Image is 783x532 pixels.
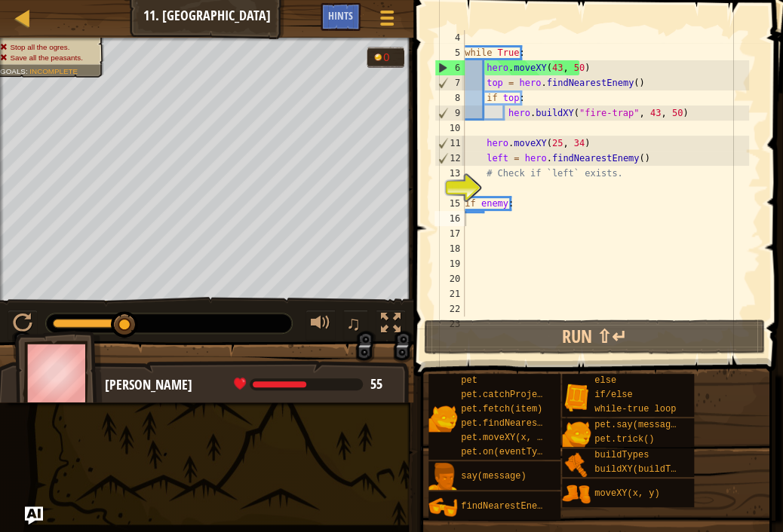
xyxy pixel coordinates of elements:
img: portrait.png [562,420,591,448]
div: 19 [434,256,465,271]
div: 0 [383,52,398,63]
div: 13 [434,166,465,181]
span: ♫ [346,312,361,335]
div: 11 [435,136,465,151]
img: portrait.png [428,463,457,491]
span: while-true loop [594,404,676,414]
div: 5 [434,45,465,60]
span: findNearestEnemy() [461,501,559,512]
img: portrait.png [428,493,457,521]
span: else [594,375,616,386]
span: say(message) [461,471,526,482]
img: portrait.png [428,404,457,433]
div: 15 [434,196,465,211]
span: Incomplete [29,67,78,75]
button: Ctrl + P: Play [8,310,38,341]
button: Ask AI [25,506,43,524]
div: health: 55 / 109 [234,378,382,391]
div: 10 [434,121,465,136]
div: 20 [434,271,465,286]
div: 6 [435,60,465,75]
span: Hints [328,8,353,23]
div: [PERSON_NAME] [105,375,394,395]
img: portrait.png [562,450,591,478]
button: Toggle fullscreen [376,310,406,341]
span: pet.on(eventType, handler) [461,447,602,457]
button: Show game menu [368,3,406,38]
span: : [26,67,29,75]
div: 9 [435,105,465,121]
button: ♫ [343,310,369,341]
span: pet.moveXY(x, y) [461,433,548,443]
span: pet.catchProjectile(arrow) [461,390,602,400]
span: buildXY(buildType, x, y) [594,464,725,475]
div: 16 [434,211,465,226]
button: Adjust volume [306,310,336,341]
img: portrait.png [562,480,591,509]
div: 22 [434,301,465,316]
div: 7 [435,75,465,90]
span: if/else [594,390,632,400]
span: pet [461,375,477,386]
div: 18 [434,241,465,256]
div: 17 [434,226,465,241]
div: 12 [435,151,465,166]
div: Team 'humans' has 0 gold. [367,47,404,68]
span: pet.findNearestByType(type) [461,418,607,429]
span: Save all the peasants. [10,54,82,62]
div: 21 [434,286,465,301]
div: 23 [434,316,465,332]
span: pet.say(message) [594,420,681,430]
div: 14 [434,181,465,196]
span: pet.trick() [594,434,654,445]
span: buildTypes [594,450,649,460]
button: Run ⇧↵ [424,320,765,354]
div: 4 [434,30,465,45]
span: Stop all the ogres. [10,43,69,51]
img: portrait.png [562,383,591,411]
span: moveXY(x, y) [594,488,659,499]
div: 8 [434,90,465,105]
span: pet.fetch(item) [461,404,542,414]
img: thang_avatar_frame.png [15,331,103,414]
span: 55 [370,375,382,393]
